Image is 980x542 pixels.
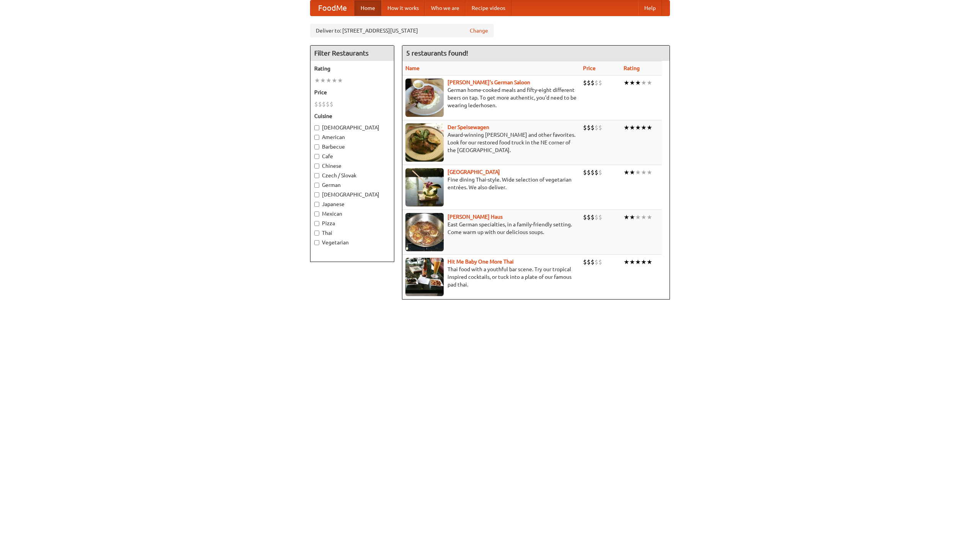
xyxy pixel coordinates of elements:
h4: Filter Restaurants [310,46,394,61]
img: kohlhaus.jpg [405,213,444,251]
li: $ [595,79,598,87]
li: $ [595,258,598,266]
li: $ [583,213,587,221]
li: $ [587,213,591,221]
li: $ [326,100,330,108]
li: ★ [320,76,326,85]
label: Pizza [314,219,390,227]
a: Change [470,27,488,34]
li: $ [591,213,595,221]
img: speisewagen.jpg [405,123,444,162]
input: American [314,135,319,140]
li: ★ [647,123,652,132]
b: Der Speisewagen [448,124,489,130]
li: ★ [635,258,641,266]
li: ★ [629,168,635,177]
li: $ [318,100,322,108]
li: $ [330,100,333,108]
b: [PERSON_NAME] Haus [448,214,503,220]
input: Vegetarian [314,240,319,245]
li: $ [598,123,602,132]
li: $ [591,258,595,266]
input: Chinese [314,164,319,169]
a: Who we are [425,0,465,16]
label: Thai [314,229,390,237]
input: German [314,183,319,188]
li: ★ [624,168,629,177]
li: $ [591,79,595,87]
label: Czech / Slovak [314,172,390,179]
li: $ [587,168,591,177]
a: Recipe videos [465,0,511,16]
a: Price [583,65,596,71]
li: ★ [647,258,652,266]
label: [DEMOGRAPHIC_DATA] [314,191,390,198]
li: $ [595,123,598,132]
input: Barbecue [314,144,319,149]
li: ★ [641,213,647,221]
li: ★ [641,168,647,177]
li: ★ [332,76,337,85]
input: Czech / Slovak [314,173,319,178]
li: $ [598,258,602,266]
img: esthers.jpg [405,79,444,117]
label: Japanese [314,200,390,208]
li: ★ [624,123,629,132]
li: $ [583,168,587,177]
li: ★ [629,79,635,87]
li: ★ [641,79,647,87]
li: $ [314,100,318,108]
label: Vegetarian [314,239,390,246]
li: $ [583,79,587,87]
li: $ [595,168,598,177]
li: ★ [326,76,332,85]
img: babythai.jpg [405,258,444,296]
a: Help [638,0,662,16]
input: Mexican [314,211,319,216]
li: ★ [624,258,629,266]
li: $ [598,213,602,221]
img: satay.jpg [405,168,444,206]
a: FoodMe [310,0,354,16]
input: Pizza [314,221,319,226]
li: ★ [629,258,635,266]
h5: Price [314,88,390,96]
li: ★ [635,123,641,132]
li: $ [583,258,587,266]
li: ★ [647,213,652,221]
li: ★ [635,79,641,87]
p: Award-winning [PERSON_NAME] and other favorites. Look for our restored food truck in the NE corne... [405,131,577,154]
input: Cafe [314,154,319,159]
input: Thai [314,231,319,236]
li: ★ [641,123,647,132]
label: [DEMOGRAPHIC_DATA] [314,124,390,131]
p: Thai food with a youthful bar scene. Try our tropical inspired cocktails, or tuck into a plate of... [405,265,577,288]
li: $ [587,258,591,266]
li: ★ [635,213,641,221]
li: $ [322,100,326,108]
a: Home [354,0,381,16]
h5: Rating [314,65,390,72]
li: $ [591,168,595,177]
p: Fine dining Thai-style. Wide selection of vegetarian entrées. We also deliver. [405,176,577,191]
li: ★ [647,79,652,87]
a: Rating [624,65,640,71]
p: East German specialties, in a family-friendly setting. Come warm up with our delicious soups. [405,221,577,236]
a: [GEOGRAPHIC_DATA] [448,169,500,175]
li: $ [598,168,602,177]
a: How it works [381,0,425,16]
a: [PERSON_NAME]'s German Saloon [448,79,530,85]
b: Hit Me Baby One More Thai [448,259,514,265]
h5: Cuisine [314,112,390,120]
li: ★ [314,76,320,85]
li: $ [598,79,602,87]
label: American [314,133,390,141]
input: Japanese [314,202,319,207]
li: $ [595,213,598,221]
a: Name [405,65,420,71]
label: Barbecue [314,143,390,151]
li: $ [591,123,595,132]
li: ★ [641,258,647,266]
